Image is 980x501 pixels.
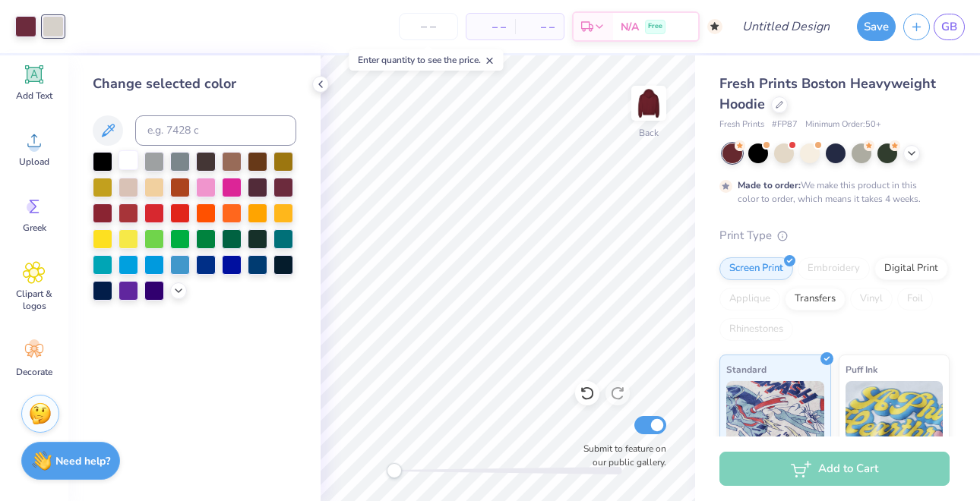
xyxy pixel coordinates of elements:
span: Decorate [16,366,52,378]
div: Transfers [785,288,846,310]
input: – – [399,13,458,40]
div: Rhinestones [719,318,793,341]
div: Accessibility label [387,463,402,478]
div: Back [639,126,659,140]
div: Digital Print [874,257,948,280]
span: Puff Ink [846,361,877,377]
div: Change selected color [93,74,296,94]
span: # FP87 [772,118,798,131]
div: Screen Print [719,257,793,280]
input: Untitled Design [730,11,842,42]
div: Applique [719,288,780,310]
img: Back [634,88,664,118]
span: Clipart & logos [9,288,59,312]
img: Standard [726,381,824,457]
label: Submit to feature on our public gallery. [575,442,666,469]
img: Puff Ink [846,381,944,457]
span: Add Text [16,90,52,102]
span: N/A [621,19,639,35]
span: Standard [726,361,767,377]
strong: Made to order: [738,179,801,191]
span: GB [941,18,957,36]
span: Upload [19,156,49,168]
span: Fresh Prints Boston Heavyweight Hoodie [719,74,936,113]
span: Greek [23,222,46,234]
strong: Need help? [55,454,110,468]
span: Fresh Prints [719,118,764,131]
input: e.g. 7428 c [135,115,296,146]
span: – – [476,19,506,35]
span: Minimum Order: 50 + [805,118,881,131]
span: Free [648,21,662,32]
div: We make this product in this color to order, which means it takes 4 weeks. [738,178,925,206]
div: Embroidery [798,257,870,280]
div: Print Type [719,227,950,244]
span: – – [524,19,555,35]
div: Vinyl [850,288,893,310]
div: Enter quantity to see the price. [349,49,504,71]
div: Foil [897,288,933,310]
button: Save [857,12,896,41]
a: GB [934,14,965,40]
